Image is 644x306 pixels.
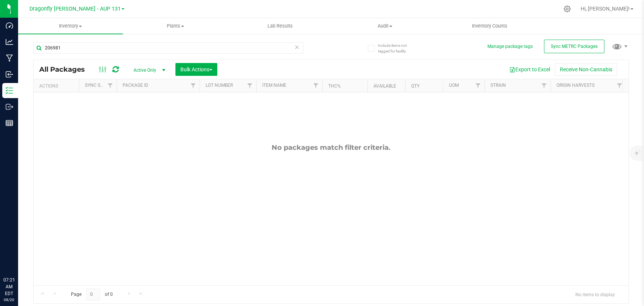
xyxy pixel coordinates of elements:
[504,63,555,76] button: Export to Excel
[310,79,322,92] a: Filter
[18,23,123,29] span: Inventory
[29,6,121,12] span: Dragonfly [PERSON_NAME] - AUP 131
[180,66,212,72] span: Bulk Actions
[227,18,332,34] a: Lab Results
[332,18,437,34] a: Audit
[373,83,396,89] a: Available
[206,83,233,88] a: Lot Number
[555,63,617,76] button: Receive Non-Cannabis
[487,43,533,50] button: Manage package tags
[6,119,13,127] inline-svg: Reports
[551,44,598,49] span: Sync METRC Packages
[18,18,123,34] a: Inventory
[6,54,13,62] inline-svg: Manufacturing
[3,297,15,303] p: 08/20
[462,23,518,29] span: Inventory Counts
[123,18,228,34] a: Plants
[581,6,630,12] span: Hi, [PERSON_NAME]!
[39,83,76,89] div: Actions
[563,5,572,12] div: Manage settings
[175,63,217,76] button: Bulk Actions
[33,42,303,54] input: Search Package ID, Item Name, SKU, Lot or Part Number...
[123,83,148,88] a: Package ID
[34,143,629,152] div: No packages match filter criteria.
[104,79,117,92] a: Filter
[3,277,15,297] p: 07:21 AM EDT
[538,79,550,92] a: Filter
[411,83,420,89] a: Qty
[544,40,604,53] button: Sync METRC Packages
[6,38,13,46] inline-svg: Analytics
[613,79,626,92] a: Filter
[294,42,300,52] span: Clear
[65,289,119,300] span: Page of 0
[123,23,227,29] span: Plants
[437,18,542,34] a: Inventory Counts
[328,83,341,89] a: THC%
[449,83,459,88] a: UOM
[6,103,13,111] inline-svg: Outbound
[6,87,13,94] inline-svg: Inventory
[6,71,13,78] inline-svg: Inbound
[39,65,92,74] span: All Packages
[556,83,595,88] a: Origin Harvests
[569,289,621,300] span: No items to display
[262,83,286,88] a: Item Name
[472,79,484,92] a: Filter
[257,23,303,29] span: Lab Results
[187,79,200,92] a: Filter
[8,246,30,268] iframe: Resource center
[490,83,506,88] a: Strain
[6,22,13,29] inline-svg: Dashboard
[244,79,256,92] a: Filter
[378,43,416,54] span: Include items not tagged for facility
[85,83,114,88] a: Sync Status
[333,23,437,29] span: Audit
